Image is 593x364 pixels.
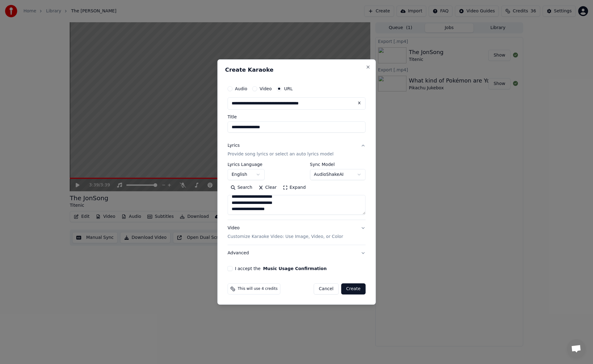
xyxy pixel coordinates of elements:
label: Sync Model [310,162,365,167]
button: Cancel [313,283,339,294]
div: LyricsProvide song lyrics or select an auto lyrics model [228,162,366,220]
button: Clear [255,183,280,193]
div: Video [228,225,343,240]
span: This will use 4 credits [238,286,278,291]
button: I accept the [263,266,327,271]
label: Lyrics Language [228,162,265,167]
p: Customize Karaoke Video: Use Image, Video, or Color [228,234,343,240]
button: Expand [280,183,309,193]
label: I accept the [235,266,327,271]
button: Advanced [228,245,366,261]
h2: Create Karaoke [225,67,368,73]
p: Provide song lyrics or select an auto lyrics model [228,151,334,157]
label: Video [260,87,272,91]
label: Audio [235,87,247,91]
label: URL [284,87,293,91]
label: Title [228,115,366,119]
button: Search [228,183,255,193]
button: LyricsProvide song lyrics or select an auto lyrics model [228,138,366,162]
div: Lyrics [228,142,240,149]
button: Create [341,283,366,294]
button: VideoCustomize Karaoke Video: Use Image, Video, or Color [228,220,366,245]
